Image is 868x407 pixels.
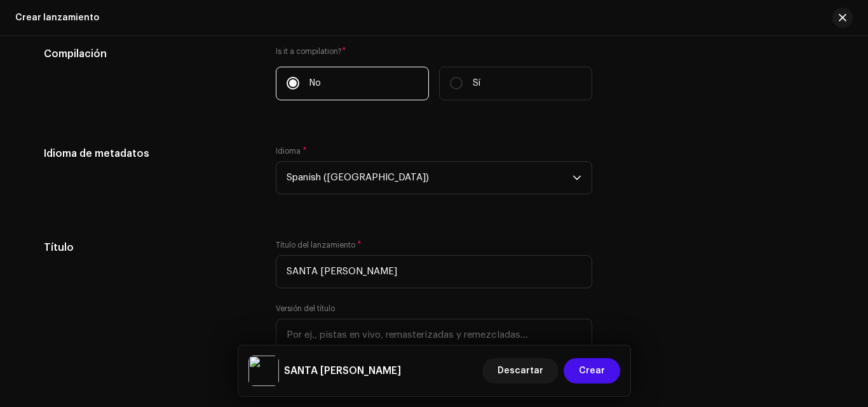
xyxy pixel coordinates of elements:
[276,319,592,352] input: Por ej., pistas en vivo, remasterizadas y remezcladas...
[276,304,335,314] label: Versión del título
[248,356,279,386] img: 92b4447b-cfaf-442e-bd07-5f0bf9d4616b
[44,146,255,161] h5: Idioma de metadatos
[473,77,480,90] p: Sí
[276,255,592,288] input: por ejemplo: mi gran canción
[276,146,307,156] label: Idioma
[287,162,573,194] span: Spanish (Latin America)
[44,240,255,255] h5: Título
[309,77,321,90] p: No
[564,358,620,384] button: Crear
[482,358,559,384] button: Descartar
[284,363,401,378] h5: SANTA ROSA
[44,46,255,62] h5: Compilación
[276,240,362,250] label: Título del lanzamiento
[579,358,605,384] span: Crear
[498,358,543,384] span: Descartar
[276,46,592,57] label: Is it a compilation?
[573,162,581,194] div: dropdown trigger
